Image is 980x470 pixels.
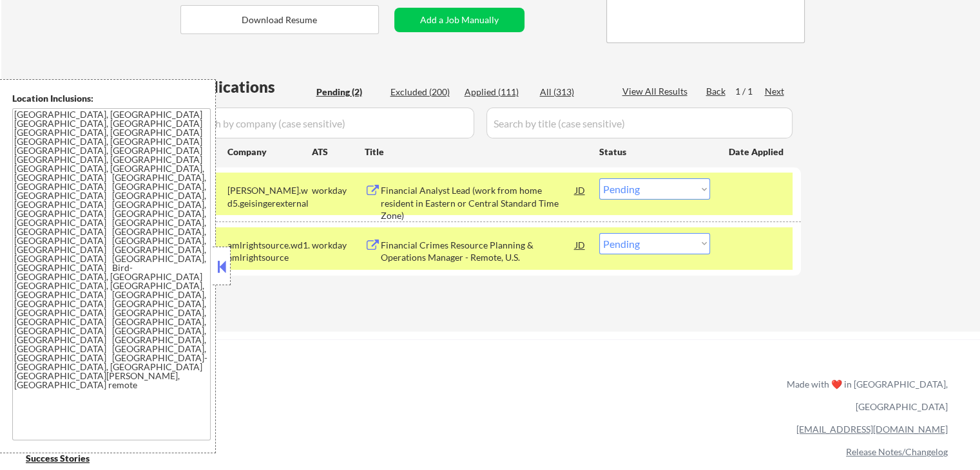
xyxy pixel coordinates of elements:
[574,178,587,202] div: JD
[381,239,575,264] div: Financial Crimes Resource Planning & Operations Manager - Remote, U.S.
[12,92,211,105] div: Location Inclusions:
[316,86,381,99] div: Pending (2)
[735,85,765,98] div: 1 / 1
[394,8,524,32] button: Add a Job Manually
[312,146,365,158] div: ATS
[381,184,575,222] div: Financial Analyst Lead (work from home resident in Eastern or Central Standard Time Zone)
[227,146,312,158] div: Company
[622,85,691,98] div: View All Results
[365,146,587,158] div: Title
[180,5,379,34] button: Download Resume
[227,239,312,264] div: amlrightsource.wd1.amlrightsource
[599,140,710,163] div: Status
[486,108,793,138] input: Search by title (case sensitive)
[184,79,312,95] div: Applications
[765,85,785,98] div: Next
[465,86,529,99] div: Applied (111)
[312,239,365,252] div: workday
[782,373,948,418] div: Made with ❤️ in [GEOGRAPHIC_DATA], [GEOGRAPHIC_DATA]
[26,453,90,464] u: Success Stories
[390,86,455,99] div: Excluded (200)
[846,446,948,457] a: Release Notes/Changelog
[227,184,312,209] div: [PERSON_NAME].wd5.geisingerexternal
[729,146,785,158] div: Date Applied
[184,108,474,138] input: Search by company (case sensitive)
[796,424,948,435] a: [EMAIL_ADDRESS][DOMAIN_NAME]
[574,233,587,256] div: JD
[26,391,517,404] a: Refer & earn free applications 👯‍♀️
[540,86,604,99] div: All (313)
[312,184,365,197] div: workday
[706,85,727,98] div: Back
[26,451,107,467] a: Success Stories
